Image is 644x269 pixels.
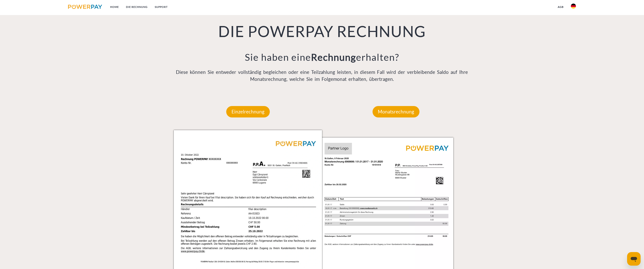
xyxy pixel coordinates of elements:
h1: DIE POWERPAY RECHNUNG [174,22,470,41]
p: Diese können Sie entweder vollständig begleichen oder eine Teilzahlung leisten, in diesem Fall wi... [174,69,470,83]
h3: Sie haben eine erhalten? [174,51,470,63]
a: DIE RECHNUNG [122,3,151,11]
iframe: Schaltfläche zum Öffnen des Messaging-Fensters [627,252,641,266]
p: Einzelrechnung [226,106,270,117]
b: Rechnung [311,51,356,63]
a: Home [107,3,122,11]
img: de [571,4,576,9]
p: Monatsrechnung [373,106,419,117]
a: agb [554,3,567,11]
img: logo-powerpay.svg [68,5,102,9]
a: SUPPORT [151,3,171,11]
